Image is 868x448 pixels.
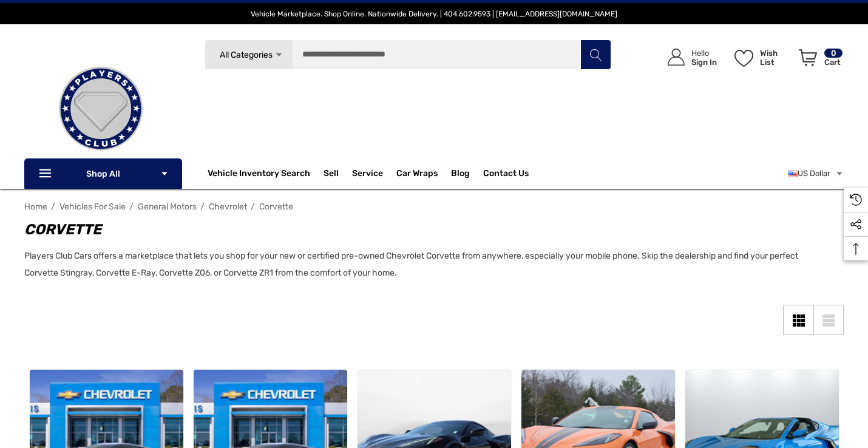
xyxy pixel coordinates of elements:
[451,168,470,182] a: Blog
[24,219,832,240] h1: Corvette
[783,305,813,335] a: Grid View
[793,36,844,84] a: Cart with 0 items
[24,196,844,217] nav: Breadcrumb
[691,58,717,67] p: Sign In
[788,161,844,186] a: USD
[396,161,451,186] a: Car Wraps
[38,167,56,181] svg: Icon Line
[219,50,272,60] span: All Categories
[760,49,792,67] p: Wish List
[799,49,817,66] svg: Review Your Cart
[138,202,197,212] a: General Motors
[209,202,247,212] a: Chevrolet
[259,202,293,212] a: Corvette
[824,49,843,58] p: 0
[850,219,862,231] svg: Social Media
[668,49,685,66] svg: Icon User Account
[352,168,383,182] a: Service
[160,169,169,178] svg: Icon Arrow Down
[59,202,126,212] a: Vehicles For Sale
[274,50,283,59] svg: Icon Arrow Down
[824,58,843,67] p: Cart
[24,158,182,189] p: Shop All
[24,248,832,282] p: Players Club Cars offers a marketplace that lets you shop for your new or certified pre-owned Che...
[324,168,339,182] span: Sell
[734,50,753,67] svg: Wish List
[24,202,47,212] a: Home
[691,49,717,58] p: Hello
[850,194,862,206] svg: Recently Viewed
[729,36,793,78] a: Wish List Wish List
[208,168,310,182] a: Vehicle Inventory Search
[324,161,352,186] a: Sell
[844,243,868,255] svg: Top
[483,168,529,182] a: Contact Us
[40,48,161,169] img: Players Club | Cars For Sale
[580,39,611,70] button: Search
[813,305,844,335] a: List View
[205,39,293,70] a: All Categories Icon Arrow Down Icon Arrow Up
[396,168,438,182] span: Car Wraps
[251,10,617,18] span: Vehicle Marketplace. Shop Online. Nationwide Delivery. | 404.602.9593 | [EMAIL_ADDRESS][DOMAIN_NAME]
[654,36,723,78] a: Sign in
